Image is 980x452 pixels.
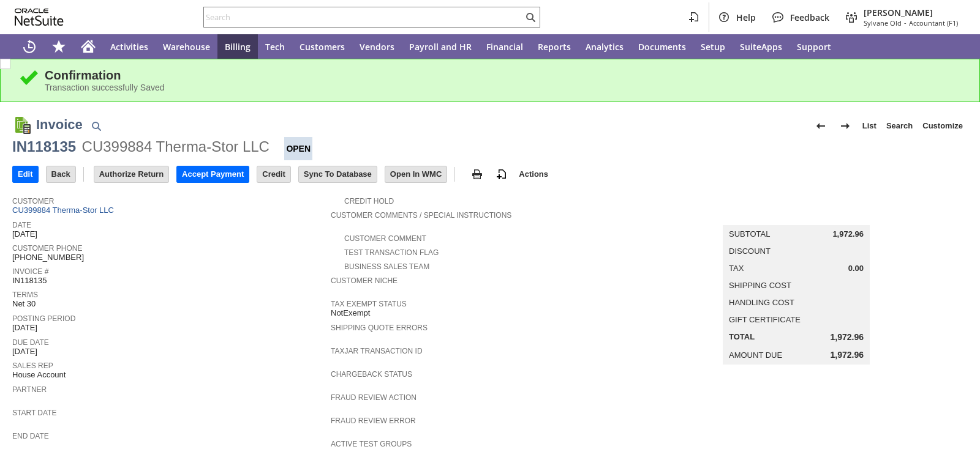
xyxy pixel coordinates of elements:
div: IN118135 [12,137,76,157]
span: Vendors [360,41,394,53]
span: Tech [265,41,285,53]
span: 1,972.96 [831,350,864,360]
a: Customer Comments / Special Instructions [331,211,511,220]
span: [PERSON_NAME] [864,7,958,18]
span: 1,972.96 [832,229,864,239]
div: Shortcuts [44,34,73,59]
span: Billing [225,41,251,53]
a: Due Date [12,338,49,347]
img: print.svg [470,167,484,182]
a: Date [12,221,31,229]
span: Support [797,41,831,53]
img: Next [838,119,853,133]
a: Actions [514,169,553,179]
a: Setup [693,34,733,59]
a: Billing [217,34,258,59]
svg: Recent Records [22,39,37,54]
a: Financial [479,34,530,59]
input: Credit [257,166,290,182]
div: Confirmation [45,69,961,83]
input: Search [204,10,523,24]
a: Customize [918,116,968,136]
a: Tax [729,264,744,273]
input: Accept Payment [177,166,249,182]
a: Customer Phone [12,244,82,253]
svg: Shortcuts [51,39,66,54]
a: Discount [729,246,771,256]
span: SuiteApps [740,41,782,53]
a: Customers [292,34,352,59]
svg: Home [81,39,96,54]
a: Credit Hold [344,197,394,206]
a: Customer Comment [344,234,426,243]
a: Reports [530,34,578,59]
input: Edit [13,166,38,182]
span: Net 30 [12,299,36,309]
a: Payroll and HR [402,34,479,59]
a: Tax Exempt Status [331,300,407,308]
span: [DATE] [12,323,37,333]
div: Open [284,137,312,160]
span: 1,972.96 [831,332,864,343]
a: Search [881,116,918,136]
a: Amount Due [729,350,782,360]
a: List [858,116,881,136]
span: NotExempt [331,308,370,318]
span: 0.00 [848,264,864,273]
caption: Summary [723,206,870,225]
span: [DATE] [12,347,37,357]
a: Start Date [12,409,56,417]
a: Chargeback Status [331,370,412,379]
a: Sales Rep [12,361,53,370]
img: Quick Find [89,119,104,133]
span: Analytics [586,41,624,53]
a: End Date [12,432,49,440]
span: Customers [300,41,345,53]
a: Business Sales Team [344,262,429,271]
a: Handling Cost [729,298,794,307]
a: Customer Niche [331,276,398,285]
span: Payroll and HR [409,41,472,53]
input: Back [47,166,75,182]
span: Feedback [790,12,829,23]
span: Documents [638,41,686,53]
a: Support [790,34,839,59]
a: Shipping Quote Errors [331,324,428,332]
span: Financial [486,41,523,53]
a: Vendors [352,34,402,59]
a: Home [73,34,103,59]
input: Sync To Database [299,166,377,182]
a: TaxJar Transaction ID [331,347,423,355]
span: [PHONE_NUMBER] [12,253,84,262]
div: CU399884 Therma-Stor LLC [82,137,269,157]
a: Subtotal [729,229,770,239]
h1: Invoice [36,114,83,135]
input: Open In WMC [385,166,447,182]
span: [DATE] [12,229,37,239]
img: add-record.svg [494,167,509,182]
span: House Account [12,370,66,380]
a: Warehouse [156,34,217,59]
a: Activities [103,34,156,59]
a: Customer [12,197,54,206]
span: Activities [110,41,148,53]
a: Total [729,332,755,341]
a: Invoice # [12,267,48,276]
a: Test Transaction Flag [344,248,439,257]
a: SuiteApps [733,34,790,59]
span: - [904,18,907,28]
span: Help [736,12,756,23]
a: CU399884 Therma-Stor LLC [12,206,117,215]
a: Gift Certificate [729,315,801,324]
a: Posting Period [12,314,75,323]
img: Previous [813,119,828,133]
input: Authorize Return [94,166,168,182]
span: Accountant (F1) [909,18,958,28]
a: Terms [12,291,38,299]
a: Active Test Groups [331,440,412,448]
span: IN118135 [12,276,47,286]
div: Transaction successfully Saved [45,83,961,92]
span: Setup [701,41,725,53]
a: Shipping Cost [729,281,791,290]
a: Fraud Review Action [331,393,417,402]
